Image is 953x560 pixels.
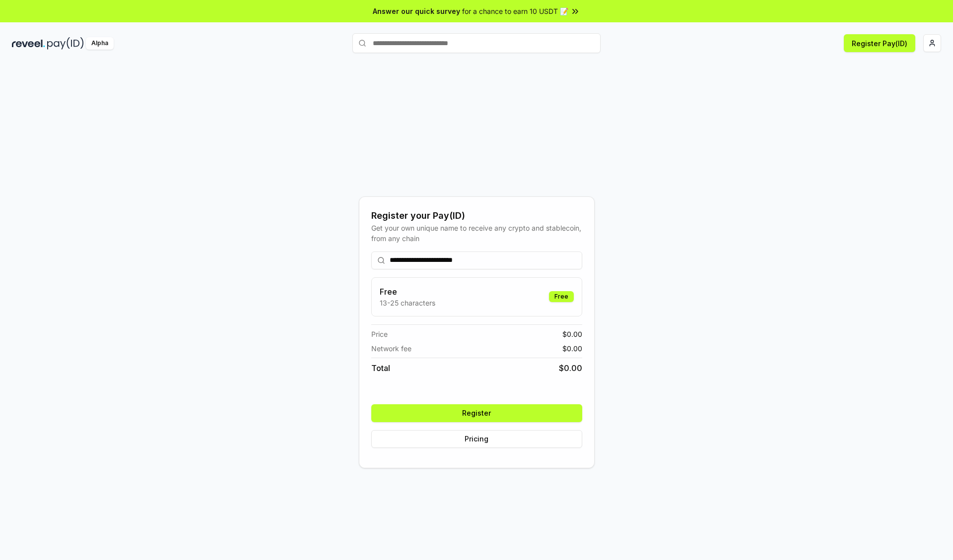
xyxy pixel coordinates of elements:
[371,223,582,244] div: Get your own unique name to receive any crypto and stablecoin, from any chain
[371,430,582,448] button: Pricing
[562,329,582,339] span: $ 0.00
[373,6,460,16] span: Answer our quick survey
[371,362,390,374] span: Total
[562,343,582,354] span: $ 0.00
[371,343,411,354] span: Network fee
[844,34,915,52] button: Register Pay(ID)
[559,362,582,374] span: $ 0.00
[380,286,435,298] h3: Free
[12,37,45,50] img: reveel_dark
[371,329,388,339] span: Price
[86,37,114,50] div: Alpha
[380,298,435,308] p: 13-25 characters
[47,37,84,50] img: pay_id
[462,6,568,16] span: for a chance to earn 10 USDT 📝
[371,209,582,223] div: Register your Pay(ID)
[371,404,582,422] button: Register
[549,291,574,302] div: Free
